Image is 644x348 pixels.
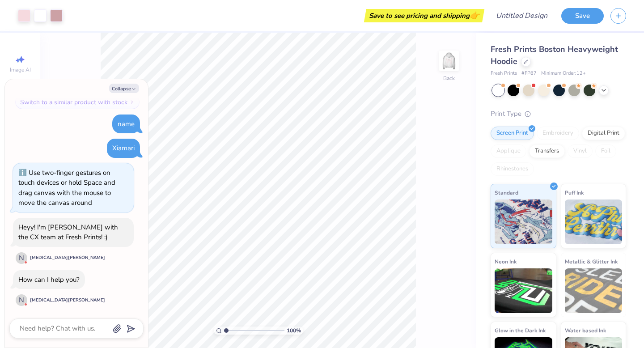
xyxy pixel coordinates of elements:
img: Switch to a similar product with stock [129,99,135,105]
div: Screen Print [491,127,534,140]
span: Water based Ink [565,326,606,335]
span: Standard [495,188,518,197]
span: Metallic & Glitter Ink [565,257,618,266]
div: Use two-finger gestures on touch devices or hold Space and drag canvas with the mouse to move the... [18,168,115,208]
span: Fresh Prints [491,70,517,77]
div: Save to see pricing and shipping [366,9,482,22]
span: Image AI [10,66,31,73]
div: [MEDICAL_DATA][PERSON_NAME] [30,297,105,304]
input: Untitled Design [489,7,555,25]
div: name [118,119,135,128]
span: # FP87 [521,70,537,77]
span: Puff Ink [565,188,584,197]
button: Save [561,8,604,24]
div: Foil [595,144,616,158]
span: Glow in the Dark Ink [495,326,546,335]
button: Collapse [109,84,139,93]
img: Neon Ink [495,268,552,313]
div: Rhinestones [491,162,534,176]
img: Standard [495,199,552,244]
div: Applique [491,144,526,158]
div: Embroidery [537,127,579,140]
span: Minimum Order: 12 + [541,70,586,77]
div: Vinyl [568,144,593,158]
img: Metallic & Glitter Ink [565,268,623,313]
div: Xiamari [112,144,135,153]
span: Neon Ink [495,257,517,266]
button: Switch to a similar product with stock [15,95,140,109]
span: Fresh Prints Boston Heavyweight Hoodie [491,44,618,67]
img: Puff Ink [565,199,623,244]
div: How can I help you? [18,275,80,284]
div: Digital Print [582,127,625,140]
div: Transfers [529,144,565,158]
div: Heyy! I'm [PERSON_NAME] with the CX team at Fresh Prints! :) [18,223,118,242]
div: N [16,294,27,306]
span: 👉 [470,10,479,21]
div: Print Type [491,109,626,119]
span: 100 % [287,327,301,335]
div: [MEDICAL_DATA][PERSON_NAME] [30,255,105,261]
div: Back [443,74,455,82]
img: Back [440,52,458,70]
div: N [16,252,27,264]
